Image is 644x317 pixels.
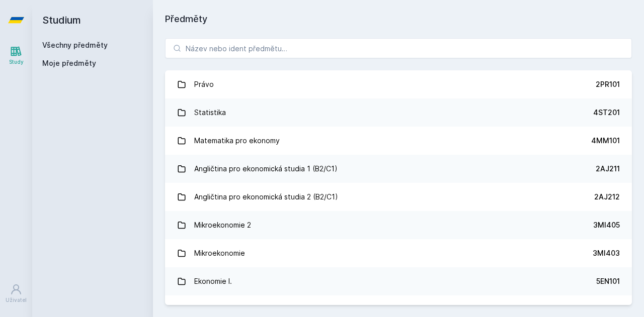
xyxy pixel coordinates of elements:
a: Právo 2PR101 [165,70,632,98]
div: 4MM101 [591,136,620,146]
div: Angličtina pro ekonomická studia 1 (B2/C1) [194,159,338,179]
h1: Předměty [165,12,632,26]
div: 2AJ211 [596,164,620,174]
a: Matematika pro ekonomy 4MM101 [165,127,632,155]
div: 3MI403 [593,248,620,258]
a: Mikroekonomie 3MI403 [165,239,632,267]
a: Study [2,40,30,71]
div: Mikroekonomie 2 [194,215,251,235]
div: 4ST201 [593,108,620,118]
div: 2AJ212 [594,192,620,202]
a: Všechny předměty [42,41,108,49]
a: Ekonomie I. 5EN101 [165,267,632,295]
div: 2PR101 [596,79,620,89]
div: Angličtina pro ekonomická studia 2 (B2/C1) [194,187,338,207]
a: Mikroekonomie 2 3MI405 [165,211,632,239]
a: Angličtina pro ekonomická studia 1 (B2/C1) 2AJ211 [165,155,632,183]
a: Angličtina pro ekonomická studia 2 (B2/C1) 2AJ212 [165,183,632,211]
div: Právo [194,74,214,94]
div: Matematika pro ekonomy [194,131,280,151]
span: Moje předměty [42,58,96,68]
div: 5EN101 [596,276,620,286]
div: Statistika [194,102,226,123]
div: 3MI405 [593,220,620,230]
div: Uživatel [6,296,27,304]
input: Název nebo ident předmětu… [165,38,632,58]
div: 2AJ111 [597,304,620,314]
a: Statistika 4ST201 [165,98,632,127]
div: Mikroekonomie [194,243,245,263]
a: Uživatel [2,278,30,309]
div: Study [9,58,24,66]
div: Ekonomie I. [194,271,232,291]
